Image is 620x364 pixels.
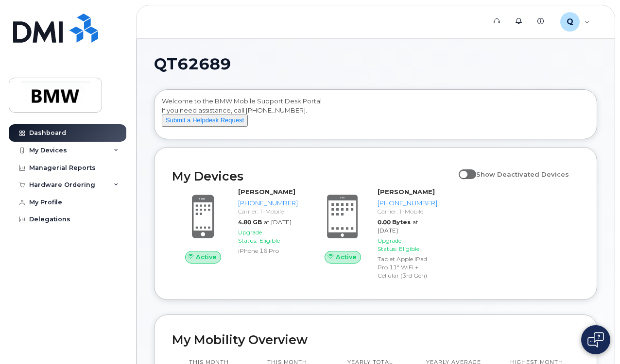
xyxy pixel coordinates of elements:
[238,199,298,208] div: [PHONE_NUMBER]
[264,218,292,226] span: at [DATE]
[196,252,217,262] span: Active
[378,218,411,226] span: 0.00 Bytes
[459,165,466,173] input: Show Deactivated Devices
[172,187,300,263] a: Active[PERSON_NAME][PHONE_NUMBER]Carrier: T-Mobile4.80 GBat [DATE]Upgrade Status:EligibleiPhone 1...
[336,252,357,262] span: Active
[154,57,231,71] span: QT62689
[162,115,248,127] button: Submit a Helpdesk Request
[311,187,439,281] a: Active[PERSON_NAME][PHONE_NUMBER]Carrier: T-Mobile0.00 Bytesat [DATE]Upgrade Status:EligibleTable...
[378,237,401,252] span: Upgrade Status:
[378,188,435,196] strong: [PERSON_NAME]
[378,255,437,280] div: Tablet Apple iPad Pro 11" WiFi + Cellular (3rd Gen)
[476,170,569,178] span: Show Deactivated Devices
[378,207,437,215] div: Carrier: T-Mobile
[238,247,298,255] div: iPhone 16 Pro
[378,199,437,208] div: [PHONE_NUMBER]
[162,97,589,135] div: Welcome to the BMW Mobile Support Desk Portal If you need assistance, call [PHONE_NUMBER].
[399,245,419,252] span: Eligible
[162,116,248,124] a: Submit a Helpdesk Request
[238,207,298,215] div: Carrier: T-Mobile
[378,218,418,234] span: at [DATE]
[238,218,262,226] span: 4.80 GB
[259,237,280,244] span: Eligible
[587,332,604,347] img: Open chat
[172,169,454,183] h2: My Devices
[238,229,262,244] span: Upgrade Status:
[238,188,295,196] strong: [PERSON_NAME]
[172,332,579,347] h2: My Mobility Overview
